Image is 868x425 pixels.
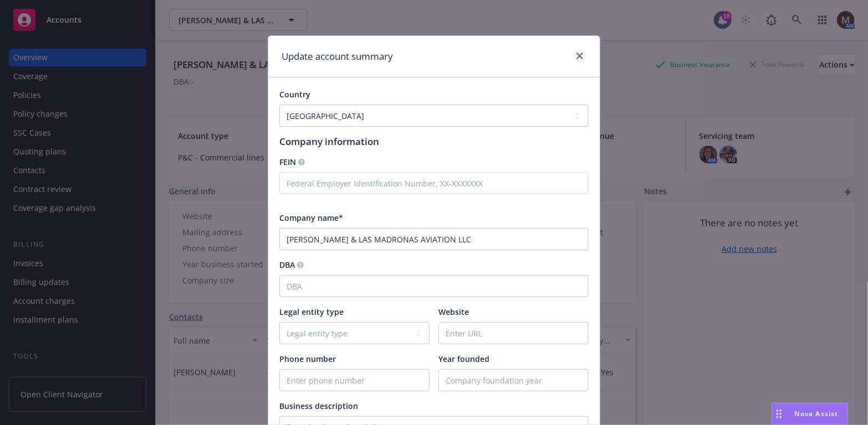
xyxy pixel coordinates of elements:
[573,49,586,63] a: close
[279,157,296,167] span: FEIN
[282,49,393,64] h1: Update account summary
[279,401,358,411] span: Business description
[279,260,295,270] span: DBA
[772,403,848,425] button: Nova Assist
[279,172,589,194] input: Federal Employer Identification Number, XX-XXXXXXX
[279,228,589,250] input: Company name
[438,307,469,317] span: Website
[772,403,786,424] div: Drag to move
[795,409,839,418] span: Nova Assist
[279,136,589,147] h1: Company information
[279,307,344,317] span: Legal entity type
[280,370,429,391] input: Enter phone number
[438,354,489,364] span: Year founded
[279,275,589,297] input: DBA
[439,323,588,344] input: Enter URL
[279,354,336,364] span: Phone number
[439,370,588,391] input: Company foundation year
[279,89,310,100] span: Country
[279,212,343,223] span: Company name*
